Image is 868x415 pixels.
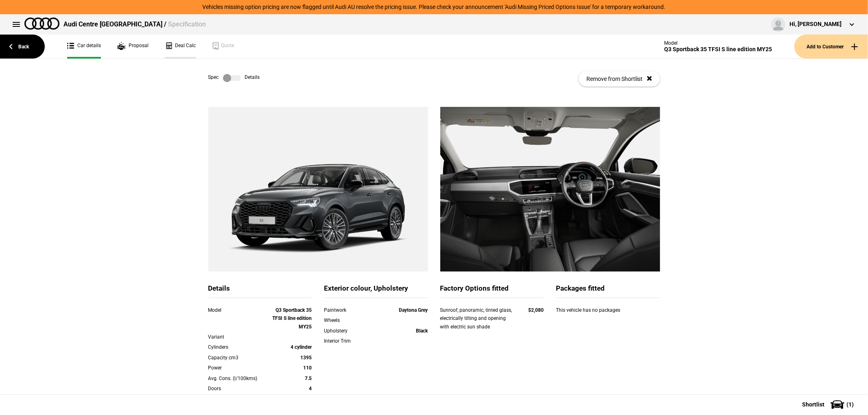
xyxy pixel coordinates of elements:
[556,284,660,298] div: Packages fitted
[440,284,544,298] div: Factory Options fitted
[802,402,824,407] span: Shortlist
[794,35,868,59] button: Add to Customer
[324,327,366,335] div: Upholstery
[324,316,366,324] div: Wheels
[208,74,260,82] div: Spec Details
[165,35,196,59] a: Deal Calc
[664,40,772,46] div: Model
[208,374,271,382] div: Avg. Cons. (l/100kms)
[529,307,544,313] strong: $2,080
[399,307,428,313] strong: Daytona Grey
[309,386,312,391] strong: 4
[324,337,366,345] div: Interior Trim
[208,284,312,298] div: Details
[304,365,312,371] strong: 110
[208,354,271,362] div: Capacity cm3
[208,306,271,314] div: Model
[846,402,854,407] span: ( 1 )
[416,328,428,334] strong: Black
[664,46,772,53] div: Q3 Sportback 35 TFSI S line edition MY25
[579,71,660,87] button: Remove from Shortlist
[324,284,428,298] div: Exterior colour, Upholstery
[208,333,271,341] div: Variant
[168,20,206,28] span: Specification
[24,17,59,30] img: audi.png
[324,306,366,314] div: Paintwork
[790,394,868,415] button: Shortlist(1)
[789,20,842,28] div: Hi, [PERSON_NAME]
[556,306,660,322] div: This vehicle has no packages
[273,307,312,330] strong: Q3 Sportback 35 TFSI S line edition MY25
[208,385,271,393] div: Doors
[63,20,206,29] div: Audi Centre [GEOGRAPHIC_DATA] /
[305,376,312,381] strong: 7.5
[208,364,271,372] div: Power
[117,35,149,59] a: Proposal
[291,344,312,350] strong: 4 cylinder
[208,343,271,351] div: Cylinders
[440,306,513,331] div: Sunroof, panoramic, tinted glass, electrically tilting and opening with electric sun shade
[67,35,101,59] a: Car details
[301,355,312,361] strong: 1395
